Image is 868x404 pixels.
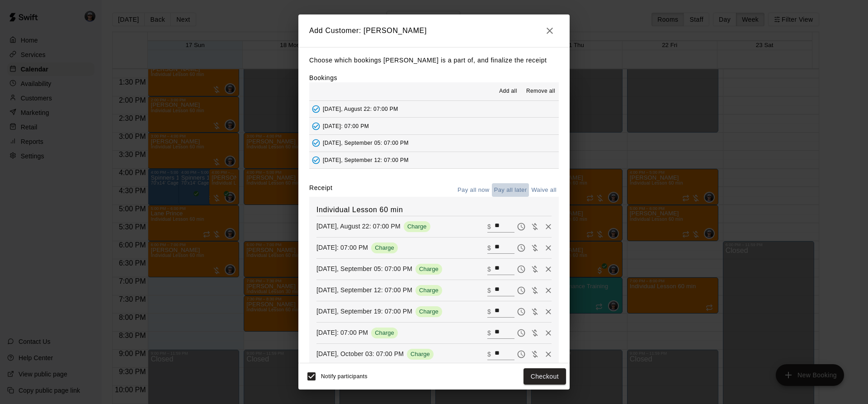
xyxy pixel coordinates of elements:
[542,284,555,297] button: Remove
[494,84,523,99] button: Add all
[528,350,542,357] span: Waive payment
[309,135,559,152] button: Added - Collect Payment[DATE], September 05: 07:00 PM
[316,307,412,316] p: [DATE], September 19: 07:00 PM
[323,140,409,146] span: [DATE], September 05: 07:00 PM
[514,222,528,230] span: Pay later
[415,266,442,272] span: Charge
[404,223,430,230] span: Charge
[309,55,559,66] p: Choose which bookings [PERSON_NAME] is a part of, and finalize the receipt
[524,368,566,385] button: Checkout
[455,183,492,197] button: Pay all now
[309,183,332,197] label: Receipt
[514,350,528,357] span: Pay later
[542,326,555,340] button: Remove
[316,349,404,358] p: [DATE], October 03: 07:00 PM
[542,241,555,255] button: Remove
[321,373,368,380] span: Notify participants
[309,101,559,118] button: Added - Collect Payment[DATE], August 22: 07:00 PM
[371,244,398,251] span: Charge
[514,265,528,272] span: Pay later
[487,328,491,337] p: $
[542,347,555,361] button: Remove
[316,222,401,231] p: [DATE], August 22: 07:00 PM
[487,265,491,274] p: $
[323,157,409,163] span: [DATE], September 12: 07:00 PM
[542,305,555,318] button: Remove
[528,328,542,336] span: Waive payment
[309,152,559,169] button: Added - Collect Payment[DATE], September 12: 07:00 PM
[309,74,337,81] label: Bookings
[415,287,442,294] span: Charge
[316,264,412,273] p: [DATE], September 05: 07:00 PM
[526,87,555,96] span: Remove all
[309,118,559,134] button: Added - Collect Payment[DATE]: 07:00 PM
[323,105,398,112] span: [DATE], August 22: 07:00 PM
[487,286,491,295] p: $
[514,286,528,294] span: Pay later
[298,14,570,47] h2: Add Customer: [PERSON_NAME]
[542,262,555,276] button: Remove
[309,136,323,150] button: Added - Collect Payment
[309,153,323,167] button: Added - Collect Payment
[528,307,542,315] span: Waive payment
[514,243,528,251] span: Pay later
[528,222,542,230] span: Waive payment
[528,265,542,272] span: Waive payment
[309,102,323,116] button: Added - Collect Payment
[523,84,559,99] button: Remove all
[542,220,555,233] button: Remove
[529,183,559,197] button: Waive all
[528,243,542,251] span: Waive payment
[487,307,491,316] p: $
[514,328,528,336] span: Pay later
[528,286,542,294] span: Waive payment
[316,328,368,337] p: [DATE]: 07:00 PM
[316,204,552,216] h6: Individual Lesson 60 min
[316,285,412,295] p: [DATE], September 12: 07:00 PM
[514,307,528,315] span: Pay later
[316,243,368,252] p: [DATE]: 07:00 PM
[487,350,491,359] p: $
[371,329,398,336] span: Charge
[323,123,369,129] span: [DATE]: 07:00 PM
[499,87,517,96] span: Add all
[407,351,434,357] span: Charge
[492,183,529,197] button: Pay all later
[415,308,442,315] span: Charge
[487,222,491,231] p: $
[487,243,491,252] p: $
[309,119,323,133] button: Added - Collect Payment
